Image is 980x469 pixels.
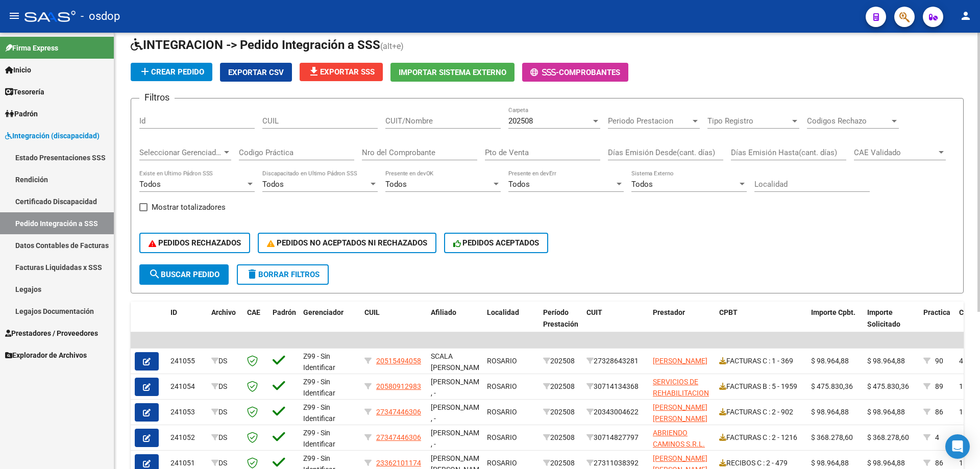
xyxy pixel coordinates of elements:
[653,357,707,365] span: [PERSON_NAME]
[243,302,268,347] datatable-header-cell: CAE
[811,308,855,316] span: Importe Cpbt.
[431,403,485,423] span: [PERSON_NAME] , -
[959,382,963,390] span: 1
[360,302,427,347] datatable-header-cell: CUIL
[649,302,715,347] datatable-header-cell: Prestador
[586,406,645,418] div: 20343004622
[5,108,38,119] span: Padrón
[867,357,905,365] span: $ 98.964,88
[390,63,514,82] button: Importar Sistema Externo
[268,302,299,347] datatable-header-cell: Padrón
[559,68,620,77] span: Comprobantes
[8,10,20,22] mat-icon: menu
[273,308,296,316] span: Padrón
[935,459,943,467] span: 86
[919,302,955,347] datatable-header-cell: Practica
[522,63,628,82] button: -Comprobantes
[586,432,645,443] div: 30714827797
[211,457,239,469] div: DS
[81,5,120,28] span: - osdop
[376,459,421,467] span: 23362101174
[719,406,803,418] div: FACTURAS C : 2 - 902
[149,238,241,248] span: PEDIDOS RECHAZADOS
[170,406,203,418] div: 241053
[427,302,483,347] datatable-header-cell: Afiliado
[707,116,790,126] span: Tipo Registro
[303,352,335,372] span: Z99 - Sin Identificar
[431,308,456,316] span: Afiliado
[303,429,335,449] span: Z99 - Sin Identificar
[543,355,578,367] div: 202508
[863,302,919,347] datatable-header-cell: Importe Solicitado
[582,302,649,347] datatable-header-cell: CUIT
[543,406,578,418] div: 202508
[945,434,970,459] div: Open Intercom Messenger
[5,86,44,97] span: Tesorería
[131,38,380,52] span: INTEGRACION -> Pedido Integración a SSS
[487,433,517,441] span: ROSARIO
[5,350,87,361] span: Explorador de Archivos
[207,302,243,347] datatable-header-cell: Archivo
[543,432,578,443] div: 202508
[719,308,738,316] span: CPBT
[586,355,645,367] div: 27328643281
[867,308,900,328] span: Importe Solicitado
[867,408,905,416] span: $ 98.964,88
[247,308,260,316] span: CAE
[959,433,963,441] span: 1
[719,432,803,443] div: FACTURAS C : 2 - 1216
[530,68,559,77] span: -
[608,116,691,126] span: Periodo Prestacion
[139,180,161,189] span: Todos
[139,233,250,253] button: PEDIDOS RECHAZADOS
[211,406,239,418] div: DS
[380,41,404,51] span: (alt+e)
[959,459,963,467] span: 1
[508,116,533,126] span: 202508
[935,382,943,390] span: 89
[935,408,943,416] span: 86
[444,233,549,253] button: PEDIDOS ACEPTADOS
[170,381,203,392] div: 241054
[543,457,578,469] div: 202508
[376,408,421,416] span: 27347446306
[308,65,320,78] mat-icon: file_download
[867,459,905,467] span: $ 98.964,88
[211,355,239,367] div: DS
[170,432,203,443] div: 241052
[935,357,943,365] span: 90
[811,433,853,441] span: $ 368.278,60
[211,381,239,392] div: DS
[170,308,177,316] span: ID
[166,302,207,347] datatable-header-cell: ID
[508,180,530,189] span: Todos
[364,308,380,316] span: CUIL
[586,308,602,316] span: CUIT
[811,357,849,365] span: $ 98.964,88
[303,308,344,316] span: Gerenciador
[543,381,578,392] div: 202508
[653,403,707,423] span: [PERSON_NAME] [PERSON_NAME]
[719,457,803,469] div: RECIBOS C : 2 - 479
[807,302,863,347] datatable-header-cell: Importe Cpbt.
[170,355,203,367] div: 241055
[631,180,653,189] span: Todos
[385,180,407,189] span: Todos
[431,352,485,384] span: SCALA [PERSON_NAME] , -
[237,264,329,285] button: Borrar Filtros
[267,238,427,248] span: PEDIDOS NO ACEPTADOS NI RECHAZADOS
[139,148,222,157] span: Seleccionar Gerenciador
[376,382,421,390] span: 20580912983
[586,457,645,469] div: 27311038392
[487,382,517,390] span: ROSARIO
[935,433,939,441] span: 4
[262,180,284,189] span: Todos
[399,68,506,77] span: Importar Sistema Externo
[300,63,383,81] button: Exportar SSS
[431,378,485,398] span: [PERSON_NAME] , -
[719,355,803,367] div: FACTURAS C : 1 - 369
[152,201,226,213] span: Mostrar totalizadores
[539,302,582,347] datatable-header-cell: Período Prestación
[5,64,31,76] span: Inicio
[308,67,375,77] span: Exportar SSS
